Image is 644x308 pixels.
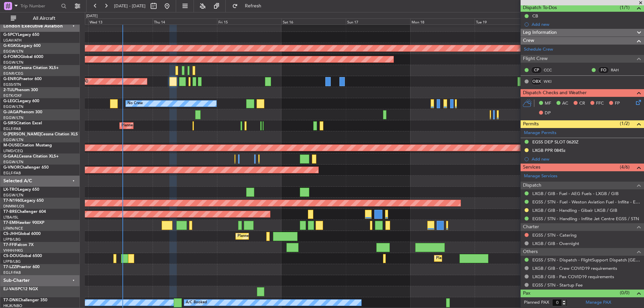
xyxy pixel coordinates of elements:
span: (1/1) [620,4,630,11]
span: G-JAGA [3,110,19,114]
span: Leg Information [523,29,557,37]
div: Add new [532,156,641,162]
a: EGSS/STN [3,82,21,87]
a: EGLF/FAB [3,126,21,131]
a: EGSS / STN - Catering [532,232,577,238]
a: T7-N1960Legacy 650 [3,199,44,203]
span: MF [545,100,551,107]
span: T7-FFI [3,243,15,247]
a: G-ENRGPraetor 600 [3,77,42,81]
a: EGGW/LTN [3,137,23,142]
div: Wed 13 [88,18,153,24]
a: Manage PAX [586,299,611,306]
a: G-VNORChallenger 650 [3,166,49,170]
div: CP [531,66,542,74]
a: EGGW/LTN [3,115,23,120]
div: EGSS DEP SLOT 0620Z [532,139,579,145]
div: Thu 14 [153,18,217,24]
span: [DATE] - [DATE] [114,3,146,9]
a: G-GAALCessna Citation XLS+ [3,155,59,159]
span: DP [545,110,551,117]
div: Mon 18 [410,18,475,24]
button: All Aircraft [7,13,73,24]
a: LXGB / GIB - Pax COVID19 requirements [532,274,614,280]
a: LFPB/LBG [3,259,21,264]
span: G-FOMO [3,55,20,59]
div: Sun 17 [346,18,410,24]
a: EGGW/LTN [3,60,23,65]
a: G-SIRSCitation Excel [3,121,42,125]
a: CS-JHHGlobal 6000 [3,232,41,236]
a: G-LEGCLegacy 600 [3,99,39,103]
span: G-[PERSON_NAME] [3,132,41,136]
span: Charter [523,223,539,231]
span: G-LEGC [3,99,18,103]
a: LFMN/NCE [3,226,23,231]
a: EGGW/LTN [3,193,23,198]
a: DNMM/LOS [3,204,24,209]
div: [DATE] [86,13,98,19]
span: CS-JHH [3,232,18,236]
a: LXGB / GIB - Crew COVID19 requirements [532,265,617,271]
a: G-[PERSON_NAME]Cessna Citation XLS [3,132,78,136]
a: RAH [611,67,626,73]
span: Dispatch [523,182,541,189]
a: G-FOMOGlobal 6000 [3,55,43,59]
div: LXGB PPR 0845z [532,147,566,153]
span: G-ENRG [3,77,19,81]
div: FO [598,66,609,74]
span: T7-LZZI [3,265,17,269]
a: 2-TIJLPhenom 300 [3,88,38,92]
span: Crew [523,37,534,45]
span: Permits [523,120,539,128]
span: Refresh [239,4,267,8]
div: A/C Booked [186,298,207,308]
label: Planned PAX [524,299,549,306]
span: T7-DNK [3,298,18,302]
span: Dispatch To-Dos [523,4,557,12]
span: Others [523,248,538,256]
div: Fri 15 [217,18,281,24]
a: EGSS / STN - Startup Fee [532,282,583,288]
div: Planned Maint [GEOGRAPHIC_DATA] ([GEOGRAPHIC_DATA]) [436,253,542,263]
span: CR [579,100,585,107]
a: LFPB/LBG [3,237,21,242]
span: EJ-VAIS [3,287,18,291]
button: Refresh [229,1,269,11]
a: Schedule Crew [524,46,553,53]
a: T7-FFIFalcon 7X [3,243,34,247]
a: G-JAGAPhenom 300 [3,110,42,114]
span: LX-TRO [3,188,18,192]
span: G-GAAL [3,155,19,159]
div: No Crew [127,99,143,109]
a: LFMD/CEQ [3,148,23,153]
span: FP [615,100,620,107]
a: Manage Permits [524,130,556,136]
a: CS-DOUGlobal 6500 [3,254,42,258]
span: T7-EMI [3,221,16,225]
a: LXGB / GIB - Handling - Gibair LXGB / GIB [532,207,617,213]
span: Dispatch Checks and Weather [523,89,587,97]
a: T7-DNKChallenger 350 [3,298,47,302]
a: T7-BREChallenger 604 [3,210,46,214]
a: EGLF/FAB [3,270,21,275]
span: Pax [523,290,530,297]
span: Services [523,164,540,171]
input: Trip Number [20,1,59,11]
a: G-SPCYLegacy 650 [3,33,39,37]
span: T7-BRE [3,210,17,214]
span: (0/0) [620,289,630,296]
span: G-KGKG [3,44,19,48]
div: Add new [532,21,641,27]
span: T7-N1960 [3,199,22,203]
a: G-GARECessna Citation XLS+ [3,66,59,70]
a: T7-LZZIPraetor 600 [3,265,40,269]
span: 2-TIJL [3,88,14,92]
span: G-VNOR [3,166,20,170]
span: CS-DOU [3,254,19,258]
a: T7-EMIHawker 900XP [3,221,44,225]
a: WKI [544,78,559,84]
span: (4/6) [620,164,630,171]
a: CCC [544,67,559,73]
span: AC [562,100,568,107]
